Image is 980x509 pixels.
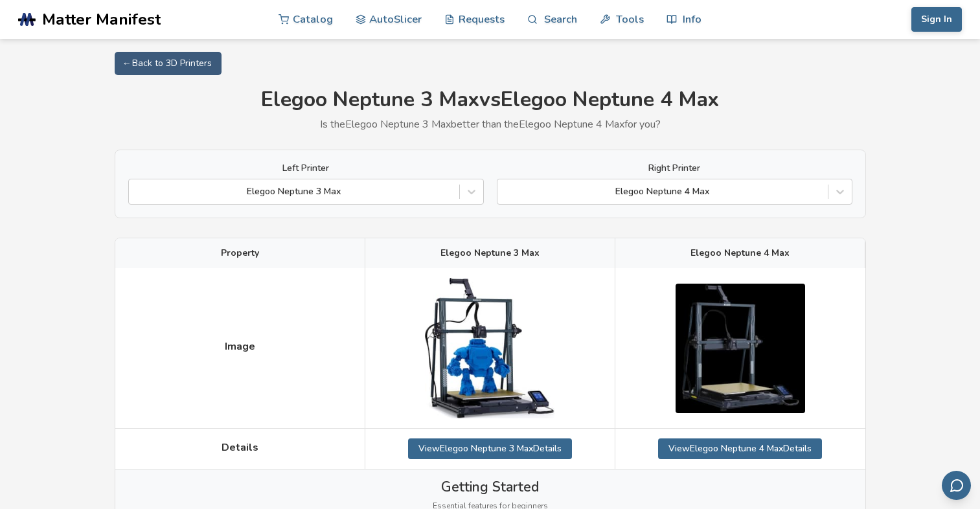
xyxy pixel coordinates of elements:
[497,163,852,174] label: Right Printer
[425,278,554,418] img: Elegoo Neptune 3 Max
[408,438,572,459] a: ViewElegoo Neptune 3 MaxDetails
[115,88,866,112] h1: Elegoo Neptune 3 Max vs Elegoo Neptune 4 Max
[504,187,507,197] input: Elegoo Neptune 4 Max
[676,284,805,413] img: Elegoo Neptune 4 Max
[115,52,222,75] a: ← Back to 3D Printers
[115,119,866,130] p: Is the Elegoo Neptune 3 Max better than the Elegoo Neptune 4 Max for you?
[42,10,161,28] span: Matter Manifest
[658,438,822,459] a: ViewElegoo Neptune 4 MaxDetails
[440,248,540,258] span: Elegoo Neptune 3 Max
[911,7,962,32] button: Sign In
[942,471,971,500] button: Send feedback via email
[225,341,255,352] span: Image
[128,163,484,174] label: Left Printer
[441,479,539,495] span: Getting Started
[221,248,259,258] span: Property
[135,187,138,197] input: Elegoo Neptune 3 Max
[690,248,790,258] span: Elegoo Neptune 4 Max
[222,442,258,453] span: Details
